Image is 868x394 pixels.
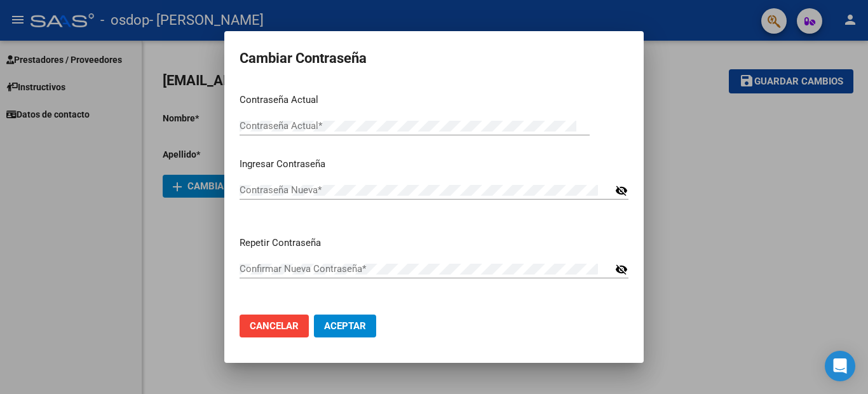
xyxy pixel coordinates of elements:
button: Cancelar [240,315,309,337]
button: Aceptar [314,315,376,337]
span: Aceptar [324,320,366,332]
span: Cancelar [250,320,299,332]
mat-icon: visibility_off [615,183,628,198]
p: Repetir Contraseña [240,236,628,250]
h2: Cambiar Contraseña [240,46,628,71]
p: Contraseña Actual [240,93,628,107]
div: Open Intercom Messenger [825,351,855,381]
p: Ingresar Contraseña [240,157,628,172]
mat-icon: visibility_off [615,262,628,277]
